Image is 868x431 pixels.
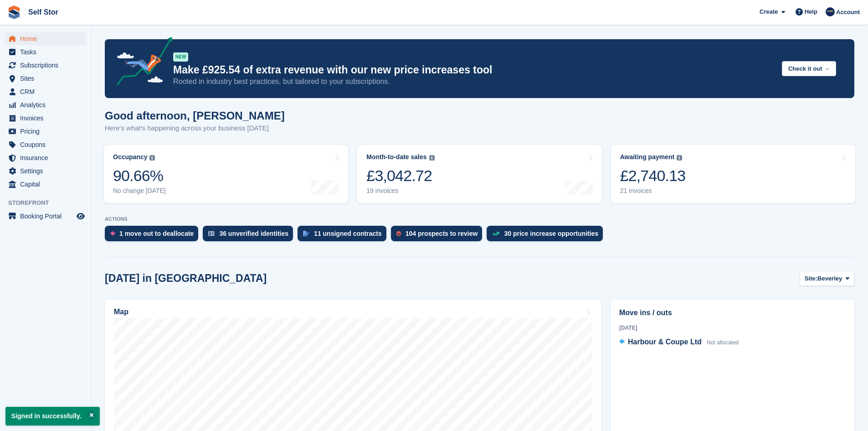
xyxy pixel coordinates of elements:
[173,63,775,77] p: Make £925.54 of extra revenue with our new price increases tool
[396,231,401,236] img: prospect-51fa495bee0391a8d652442698ab0144808aea92771e9ea1ae160a38d050c398.svg
[429,155,435,161] img: icon-info-grey-7440780725fd019a000dd9b08b2336e03edf1995a4989e88bcd33f0948082b44.svg
[105,272,267,285] h2: [DATE] in [GEOGRAPHIC_DATA]
[219,230,288,237] div: 36 unverified identities
[620,166,686,185] div: £2,740.13
[836,8,860,17] span: Account
[20,46,75,58] span: Tasks
[5,112,86,125] a: menu
[105,226,203,246] a: 1 move out to deallocate
[20,138,75,151] span: Coupons
[620,153,675,161] div: Awaiting payment
[75,211,86,222] a: Preview store
[366,187,434,195] div: 19 invoices
[707,339,739,346] span: Not allocated
[611,145,855,203] a: Awaiting payment £2,740.13 21 invoices
[487,226,607,246] a: 30 price increase opportunities
[805,7,817,16] span: Help
[677,155,682,161] img: icon-info-grey-7440780725fd019a000dd9b08b2336e03edf1995a4989e88bcd33f0948082b44.svg
[20,165,75,177] span: Settings
[149,155,155,161] img: icon-info-grey-7440780725fd019a000dd9b08b2336e03edf1995a4989e88bcd33f0948082b44.svg
[20,59,75,72] span: Subscriptions
[203,226,298,246] a: 36 unverified identities
[104,145,348,203] a: Occupancy 90.66% No change [DATE]
[628,338,702,346] span: Harbour & Coupe Ltd
[105,216,854,222] p: ACTIONS
[114,308,128,316] h2: Map
[208,231,215,236] img: verify_identity-adf6edd0f0f0b5bbfe63781bf79b02c33cf7c696d77639b501bdc392416b5a36.svg
[20,151,75,164] span: Insurance
[113,153,147,161] div: Occupancy
[298,226,391,246] a: 11 unsigned contracts
[5,407,100,426] p: Signed in successfully.
[5,59,86,72] a: menu
[20,178,75,191] span: Capital
[119,230,194,237] div: 1 move out to deallocate
[760,7,778,16] span: Create
[826,7,835,16] img: Chris Rice
[5,151,86,164] a: menu
[5,46,86,58] a: menu
[113,166,166,185] div: 90.66%
[619,307,846,318] h2: Move ins / outs
[20,112,75,125] span: Invoices
[800,271,854,286] button: Site: Beverley
[20,72,75,85] span: Sites
[619,324,846,332] div: [DATE]
[105,123,285,134] p: Here's what's happening across your business [DATE]
[357,145,601,203] a: Month-to-date sales £3,042.72 19 invoices
[20,125,75,138] span: Pricing
[817,274,842,283] span: Beverley
[105,109,285,122] h1: Good afternoon, [PERSON_NAME]
[25,5,62,20] a: Self Stor
[366,166,434,185] div: £3,042.72
[314,230,382,237] div: 11 unsigned contracts
[173,77,775,87] p: Rooted in industry best practices, but tailored to your subscriptions.
[782,61,836,76] button: Check it out →
[5,138,86,151] a: menu
[5,99,86,111] a: menu
[5,178,86,191] a: menu
[20,99,75,111] span: Analytics
[805,274,817,283] span: Site:
[406,230,478,237] div: 104 prospects to review
[5,125,86,138] a: menu
[109,37,173,89] img: price-adjustments-announcement-icon-8257ccfd72463d97f412b2fc003d46551f7dbcb40ab6d574587a9cd5c0d94...
[366,153,426,161] div: Month-to-date sales
[504,230,598,237] div: 30 price increase opportunities
[110,231,115,236] img: move_outs_to_deallocate_icon-f764333ba52eb49d3ac5e1228854f67142a1ed5810a6f6cc68b1a99e826820c5.svg
[20,85,75,98] span: CRM
[173,52,188,62] div: NEW
[619,337,739,348] a: Harbour & Coupe Ltd Not allocated
[113,187,166,195] div: No change [DATE]
[492,232,499,236] img: price_increase_opportunities-93ffe204e8149a01c8c9dc8f82e8f89637d9d84a8eef4429ea346261dce0b2c0.svg
[620,187,686,195] div: 21 invoices
[8,198,91,208] span: Storefront
[20,210,75,223] span: Booking Portal
[7,5,21,19] img: stora-icon-8386f47178a22dfd0bd8f6a31ec36ba5ce8667c1dd55bd0f319d3a0aa187defe.svg
[5,32,86,45] a: menu
[20,32,75,45] span: Home
[5,165,86,177] a: menu
[5,85,86,98] a: menu
[303,231,309,236] img: contract_signature_icon-13c848040528278c33f63329250d36e43548de30e8caae1d1a13099fd9432cc5.svg
[391,226,487,246] a: 104 prospects to review
[5,72,86,85] a: menu
[5,210,86,223] a: menu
